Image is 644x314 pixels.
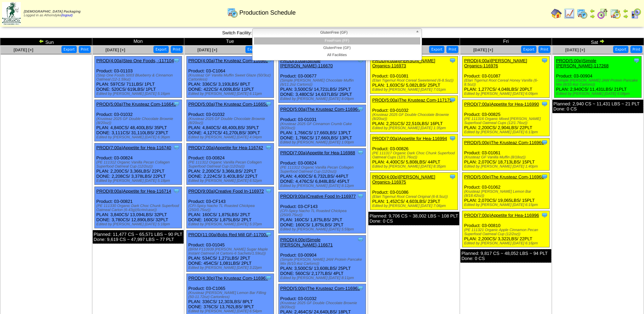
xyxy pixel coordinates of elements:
[280,194,356,199] a: PROD(9:00a)Creative Food In-116977
[239,9,296,16] span: Production Schedule
[372,113,457,121] div: (Krusteaz 2025 GF Double Chocolate Brownie (8/20oz))
[96,189,171,194] a: PROD(8:00a)Appetite for Hea-116714
[61,46,77,53] button: Export
[188,189,264,194] a: PROD(9:00a)Creative Food In-116972
[188,247,274,256] div: (BRM P110939 [PERSON_NAME] Sugar Maple Instant Oatmeal (4 Cartons-6 Sachets/1.59oz))
[94,187,182,228] div: Product: 03-00821 PLAN: 3,840CS / 13,094LBS / 32PLT DONE: 3,780CS / 12,890LBS / 32PLT
[372,204,457,208] div: Edited by [PERSON_NAME] [DATE] 7:06pm
[449,173,456,180] img: Tooltip
[280,150,355,155] a: PROD(7:00a)Appetite for Hea-116988
[39,38,44,44] img: arrowleft.gif
[188,276,268,281] a: PROD(4:30p)The Krusteaz Com-116967
[372,126,457,130] div: Edited by [PERSON_NAME] [DATE] 1:35pm
[188,204,274,212] div: (CFI-Spicy Nacho TL Roasted Chickpea (250/0.75oz))
[265,275,272,281] img: Tooltip
[96,73,182,82] div: (Step One Foods 5003 Blueberry & Cinnamon Oatmeal (12-1.59oz)
[429,46,444,53] button: Export
[14,48,33,52] a: [DATE] [+]
[280,122,366,130] div: (Krusteaz 2025 GF Cinnamon Crumb Cake (8/20oz))
[184,38,276,46] td: Tue
[255,29,413,37] span: GlutenFree (GF)
[357,149,364,156] img: Tooltip
[227,7,238,18] img: calendarprod.gif
[368,212,459,225] div: Planned: 9,706 CS ~ 38,002 LBS ~ 108 PLT Done: 0 CS
[372,58,435,68] a: PROD(4:00a)[PERSON_NAME] Organics-116973
[357,285,364,292] img: Tooltip
[188,160,274,169] div: (PE 111312 Organic Vanilla Pecan Collagen Superfood Oatmeal Cup (12/2oz))
[188,179,274,183] div: Edited by [PERSON_NAME] [DATE] 6:52pm
[464,58,527,68] a: PROD(4:00a)[PERSON_NAME] Organics-116976
[94,56,182,98] div: Product: 03-01103 PLAN: 597CS / 711LBS / 1PLT DONE: 520CS / 619LBS / 1PLT
[565,48,585,52] span: [DATE] [+]
[613,46,628,53] button: Export
[372,98,452,103] a: PROD(5:00a)The Krusteaz Com-117175
[460,38,552,46] td: Fri
[449,135,456,142] img: Tooltip
[188,92,274,96] div: Edited by [PERSON_NAME] [DATE] 6:11pm
[280,237,333,247] a: PROD(4:00p)Simple [PERSON_NAME]-116671
[630,8,641,19] img: calendarcustomer.gif
[278,149,366,190] div: Product: 03-00824 PLAN: 4,400CS / 6,732LBS / 44PLT DONE: 4,476CS / 6,848LBS / 45PLT
[541,173,548,180] img: Tooltip
[357,236,364,243] img: Tooltip
[464,164,549,169] div: Edited by [PERSON_NAME] [DATE] 1:40pm
[556,92,641,96] div: Edited by [PERSON_NAME] [DATE] 6:08pm
[564,8,575,19] img: line_graph.gif
[186,230,274,272] div: Product: 03-01045 PLAN: 534CS / 1,271LBS / 2PLT DONE: 454CS / 1,081LBS / 2PLT
[623,8,628,14] img: arrowleft.gif
[464,130,549,134] div: Edited by [PERSON_NAME] [DATE] 6:13pm
[280,276,366,280] div: Edited by [PERSON_NAME] [DATE] 8:11pm
[24,10,80,17] span: Logged in as Athorndyke
[188,135,274,139] div: Edited by [PERSON_NAME] [DATE] 4:04pm
[188,145,263,150] a: PROD(7:00a)Appetite for Hea-116742
[473,48,493,52] span: [DATE] [+]
[188,309,274,313] div: Edited by [PERSON_NAME] [DATE] 6:54pm
[556,78,641,87] div: (Simple [PERSON_NAME] JAW Protein Pancake Mix (6/10.4oz Cartons))
[541,139,548,146] img: Tooltip
[552,38,644,46] td: Sat
[280,97,366,101] div: Edited by [PERSON_NAME] [DATE] 8:09pm
[280,286,360,291] a: PROD(5:00p)The Krusteaz Com-116963
[188,117,274,125] div: (Krusteaz 2025 GF Double Chocolate Brownie (8/20oz))
[357,106,364,112] img: Tooltip
[265,101,272,107] img: Tooltip
[464,155,549,159] div: (Krusteaz GF Vanilla Muffin (8/18oz))
[96,135,182,139] div: Edited by [PERSON_NAME] [DATE] 6:36pm
[96,58,174,63] a: PROD(4:00a)Step One Foods, -117104
[464,190,549,198] div: (Krusteaz [PERSON_NAME] Lemon Bar (8/18.42oz))
[96,179,182,183] div: Edited by [PERSON_NAME] [DATE] 5:18pm
[462,173,550,209] div: Product: 03-01062 PLAN: 2,070CS / 19,065LBS / 15PLT
[188,222,274,226] div: Edited by [PERSON_NAME] [DATE] 5:37pm
[186,56,274,98] div: Product: 03-C1064 PLAN: 336CS / 3,193LBS / 8PLT DONE: 422CS / 4,009LBS / 11PLT
[92,38,184,46] td: Mon
[372,174,435,185] a: PROD(4:00p)[PERSON_NAME] Organics-116975
[79,46,91,53] button: Print
[280,58,333,68] a: PROD(3:00a)Simple [PERSON_NAME]-116670
[370,56,458,94] div: Product: 03-01081 PLAN: 1,603CS / 5,082LBS / 25PLT
[96,204,182,212] div: (PE 111330 Organic Dark Choc Chunk Superfood Oatmeal Carton (6-43g)(6crtn/case))
[464,203,549,207] div: Edited by [PERSON_NAME] [DATE] 6:15pm
[370,173,458,210] div: Product: 03-01086 PLAN: 1,452CS / 4,603LBS / 23PLT
[188,266,274,270] div: Edited by [PERSON_NAME] [DATE] 3:22pm
[554,56,642,98] div: Product: 03-00904 PLAN: 2,940CS / 11,431LBS / 21PLT
[106,48,125,52] span: [DATE] [+]
[372,78,457,83] div: (Elari Tigernut Root Cereal Sweetened (6-8.5oz))
[552,100,643,113] div: Planned: 2,940 CS ~ 11,431 LBS ~ 21 PLT Done: 0 CS
[171,46,183,53] button: Print
[280,227,366,231] div: Edited by [PERSON_NAME] [DATE] 5:59pm
[245,46,261,53] button: Export
[280,209,366,217] div: (CFI-Spicy Nacho TL Roasted Chickpea (250/0.75oz))
[153,46,169,53] button: Export
[630,46,642,53] button: Print
[462,211,550,247] div: Product: 03-00810 PLAN: 2,200CS / 3,322LBS / 22PLT
[278,105,366,146] div: Product: 03-01031 PLAN: 1,766CS / 17,660LBS / 13PLT DONE: 1,766CS / 17,660LBS / 13PLT
[372,164,457,169] div: Edited by [PERSON_NAME] [DATE] 8:35pm
[610,8,621,19] img: calendarinout.gif
[188,102,268,107] a: PROD(5:00a)The Krusteaz Com-116650
[188,232,269,237] a: PROD(11:00a)Bobs Red Mill GF-117008
[449,57,456,64] img: Tooltip
[24,10,80,14] span: [DEMOGRAPHIC_DATA] Packaging
[541,57,548,64] img: Tooltip
[96,160,182,169] div: (PE 111312 Organic Vanilla Pecan Collagen Superfood Oatmeal Cup (12/2oz))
